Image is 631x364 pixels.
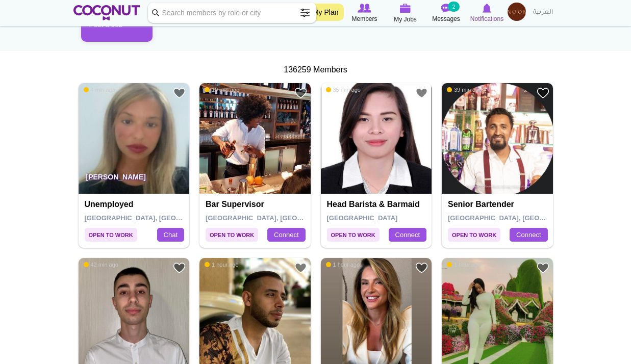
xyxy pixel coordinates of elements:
a: Add to Favourites [537,87,549,99]
a: Add to Favourites [294,262,307,274]
a: Add to Favourites [294,87,307,99]
a: Add to Favourites [173,262,186,274]
h4: Senior Bartender [448,200,549,209]
a: Add to Favourites [415,262,428,274]
h4: Bar Supervisor [206,200,307,209]
span: 35 min ago [326,86,361,93]
a: Chat [157,228,184,242]
small: 2 [448,2,459,12]
img: Browse Members [358,4,371,13]
span: [GEOGRAPHIC_DATA], [GEOGRAPHIC_DATA] [206,214,351,222]
span: Notifications [470,14,503,24]
span: 10 min ago [205,86,239,93]
a: العربية [528,3,558,23]
span: [GEOGRAPHIC_DATA] [327,214,398,222]
span: 42 min ago [84,261,118,268]
a: My Plan [308,4,344,21]
span: 1 hour ago [447,261,481,268]
a: Messages Messages 2 [426,3,467,24]
img: Notifications [483,4,491,13]
a: Add to Favourites [537,262,549,274]
input: Search members by role or city [148,3,316,23]
span: 39 min ago [447,86,482,93]
a: My Jobs My Jobs [385,3,426,24]
span: Members [351,14,377,24]
span: 1 hour ago [326,261,360,268]
span: Open to Work [206,228,258,242]
span: [GEOGRAPHIC_DATA], [GEOGRAPHIC_DATA] [448,214,593,222]
span: [GEOGRAPHIC_DATA], [GEOGRAPHIC_DATA] [85,214,230,222]
h4: Unemployed [85,200,186,209]
span: 1 hour ago [205,261,239,268]
h4: Head barista & Barmaid [327,200,428,209]
div: 136259 Members [73,64,558,76]
a: Add to Favourites [415,87,428,99]
p: [PERSON_NAME] [79,165,190,194]
img: Home [73,5,140,20]
a: Notifications Notifications [467,3,508,24]
span: Open to Work [85,228,137,242]
span: Open to Work [448,228,500,242]
img: My Jobs [400,4,411,13]
a: Connect [389,228,426,242]
img: Messages [441,4,451,13]
a: Browse Members Members [344,3,385,24]
a: Connect [510,228,547,242]
span: Open to Work [327,228,380,242]
span: Messages [432,14,460,24]
a: Add to Favourites [173,87,186,99]
a: Connect [267,228,305,242]
span: 4 min ago [84,86,115,93]
span: My Jobs [394,14,417,24]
